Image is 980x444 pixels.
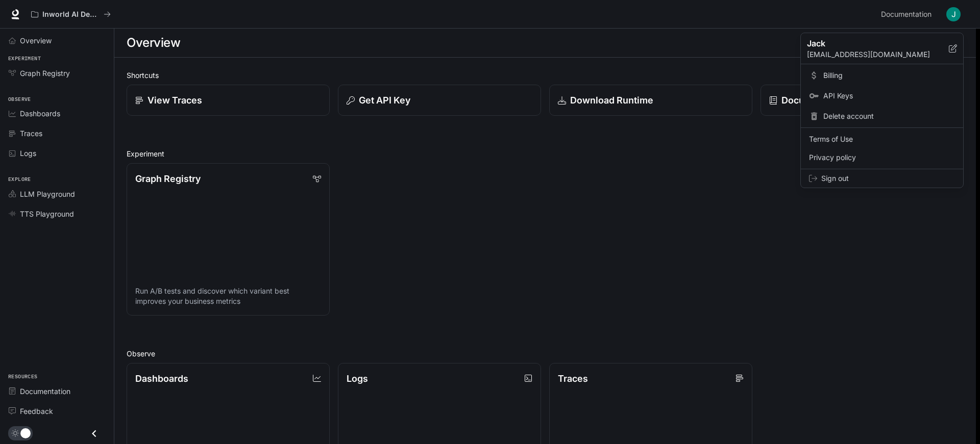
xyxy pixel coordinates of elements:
[807,37,933,49] p: Jack
[803,130,961,148] a: Terms of Use
[823,111,955,121] span: Delete account
[803,66,961,85] a: Billing
[823,91,955,101] span: API Keys
[807,49,949,60] p: [EMAIL_ADDRESS][DOMAIN_NAME]
[809,134,955,144] span: Terms of Use
[823,70,955,81] span: Billing
[801,169,963,188] div: Sign out
[821,173,955,184] span: Sign out
[803,107,961,125] div: Delete account
[803,148,961,167] a: Privacy policy
[803,87,961,105] a: API Keys
[809,152,955,163] span: Privacy policy
[801,33,963,64] div: Jack[EMAIL_ADDRESS][DOMAIN_NAME]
